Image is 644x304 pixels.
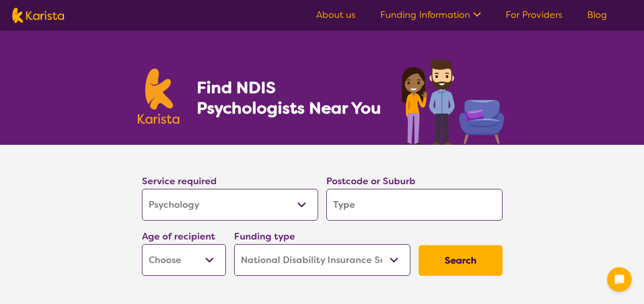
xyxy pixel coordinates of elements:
img: Karista logo [138,69,180,124]
img: psychology [398,55,507,145]
a: Funding Information [380,9,481,21]
label: Funding type [234,230,295,243]
input: Type [326,189,503,221]
h1: Find NDIS Psychologists Near You [197,77,386,118]
label: Service required [142,175,217,187]
a: About us [316,9,356,21]
img: Karista logo [12,8,64,23]
label: Postcode or Suburb [326,175,416,187]
button: Search [419,245,503,276]
a: For Providers [506,9,563,21]
label: Age of recipient [142,230,215,243]
a: Blog [587,9,607,21]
